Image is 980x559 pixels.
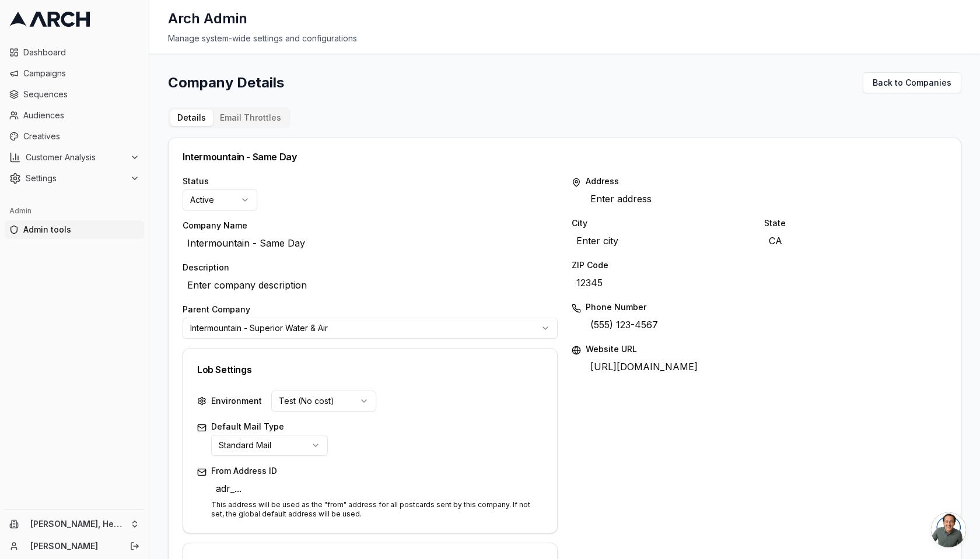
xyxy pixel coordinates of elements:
[127,538,143,554] button: Log out
[5,64,144,83] a: Campaigns
[586,343,947,355] label: Website URL
[183,175,558,187] label: Status
[586,189,656,208] span: Enter address
[23,131,139,142] span: Creatives
[863,72,961,93] a: Back to Companies
[586,175,947,187] label: Address
[26,152,125,163] span: Customer Analysis
[586,315,663,334] span: (555) 123-4567
[26,173,125,184] span: Settings
[183,276,311,294] span: Enter company description
[931,512,966,547] div: Open chat
[5,85,144,104] a: Sequences
[572,231,623,250] span: Enter city
[764,217,947,229] label: State
[211,479,246,498] span: adr_...
[586,357,702,376] span: [URL][DOMAIN_NAME]
[168,73,284,92] h1: Company Details
[5,148,144,167] button: Customer Analysis
[30,519,125,529] span: [PERSON_NAME], Heating, Cooling and Drains
[572,217,755,229] label: City
[183,220,558,231] label: Company Name
[23,89,139,100] span: Sequences
[211,500,543,519] p: This address will be used as the "from" address for all postcards sent by this company. If not se...
[764,231,787,250] span: CA
[23,110,139,121] span: Audiences
[5,43,144,62] a: Dashboard
[183,234,310,252] span: Intermountain - Same Day
[211,465,543,477] label: From Address ID
[168,9,247,28] h1: Arch Admin
[586,301,947,313] label: Phone Number
[5,106,144,125] a: Audiences
[213,110,288,126] button: Email Throttles
[572,259,947,271] label: ZIP Code
[5,515,144,533] button: [PERSON_NAME], Heating, Cooling and Drains
[183,262,558,273] label: Description
[23,224,139,235] span: Admin tools
[5,202,144,220] div: Admin
[23,47,139,58] span: Dashboard
[5,169,144,188] button: Settings
[170,110,213,126] button: Details
[23,68,139,79] span: Campaigns
[5,127,144,146] a: Creatives
[168,33,961,44] div: Manage system-wide settings and configurations
[183,304,558,315] label: Parent Company
[197,363,543,377] div: Lob Settings
[572,273,607,292] span: 12345
[183,152,947,161] div: Intermountain - Same Day
[5,220,144,239] a: Admin tools
[211,421,543,433] label: Default Mail Type
[30,540,117,552] a: [PERSON_NAME]
[211,395,262,407] label: Environment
